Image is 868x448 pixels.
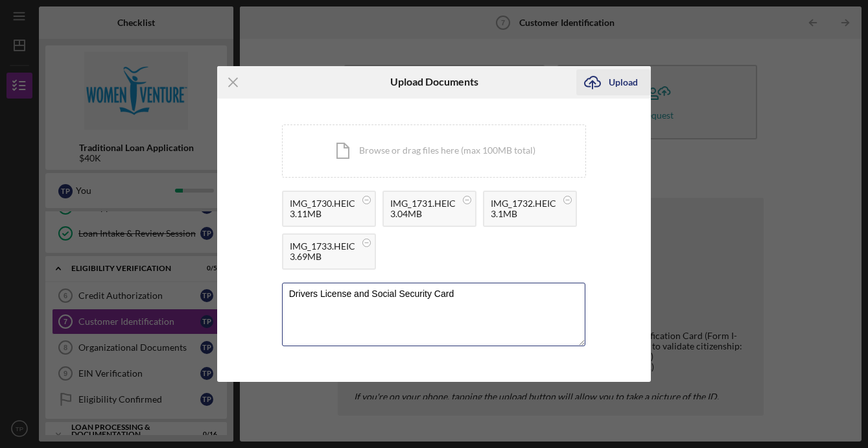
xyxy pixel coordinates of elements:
div: 3.04MB [390,209,456,219]
div: 3.11MB [290,209,355,219]
div: Upload [609,69,638,95]
h6: Upload Documents [390,76,478,88]
div: 3.1MB [491,209,556,219]
div: IMG_1730.HEIC [290,198,355,209]
div: 3.69MB [290,252,355,262]
div: IMG_1732.HEIC [491,198,556,209]
textarea: Drivers License and Social Security Card [282,283,586,346]
div: IMG_1731.HEIC [390,198,456,209]
div: IMG_1733.HEIC [290,241,355,252]
button: Upload [576,69,651,95]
